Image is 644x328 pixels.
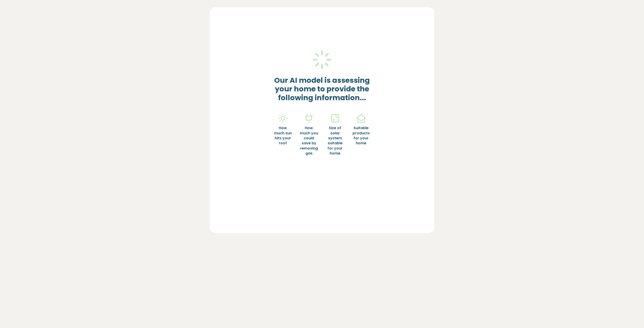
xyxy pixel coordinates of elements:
h3: Our AI model is assessing your home to provide the following information... [274,76,371,102]
p: Note: Do not refresh or close this page. Your data may get lost. [238,199,406,204]
h6: Suitable products for your home [352,126,370,146]
h6: Size of solar system suitable for your home [326,126,344,156]
p: This may take few seconds [238,190,406,195]
h6: How much sun hits your roof [274,126,292,146]
h6: How much you could save by removing gas [300,126,318,156]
